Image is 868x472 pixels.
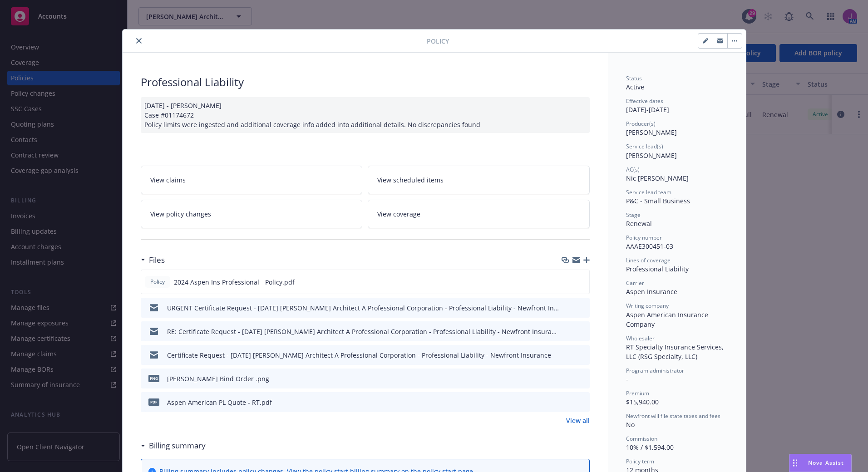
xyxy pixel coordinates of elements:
[563,398,571,407] button: download file
[626,435,657,442] span: Commission
[141,97,590,133] div: [DATE] - [PERSON_NAME] Case #01174672 Policy limits were ingested and additional coverage info ad...
[626,367,684,374] span: Program administrator
[626,197,690,205] span: P&C - Small Business
[626,287,677,296] span: Aspen Insurance
[626,128,677,137] span: [PERSON_NAME]
[626,174,689,182] span: Nic [PERSON_NAME]
[141,254,165,266] div: Files
[566,416,590,425] a: View all
[149,440,206,452] h3: Billing summary
[789,454,852,472] button: Nova Assist
[626,443,674,452] span: 10% / $1,594.00
[626,120,656,128] span: Producer(s)
[578,350,586,360] button: preview file
[174,277,295,287] span: 2024 Aspen Ins Professional - Policy.pdf
[167,374,269,383] div: [PERSON_NAME] Bind Order .png
[150,175,186,185] span: View claims
[141,166,363,194] a: View claims
[626,343,725,361] span: RT Specialty Insurance Services, LLC (RSG Specialty, LLC)
[626,242,673,251] span: AAAE300451-03
[626,74,642,82] span: Status
[626,265,689,273] span: Professional Liability
[626,97,663,105] span: Effective dates
[578,327,586,336] button: preview file
[141,74,590,90] div: Professional Liability
[626,256,671,264] span: Lines of coverage
[626,97,728,114] div: [DATE] - [DATE]
[789,454,801,472] div: Drag to move
[626,211,641,219] span: Stage
[626,389,649,397] span: Premium
[167,350,551,360] div: Certificate Request - [DATE] [PERSON_NAME] Architect A Professional Corporation - Professional Li...
[578,374,586,383] button: preview file
[563,277,570,287] button: download file
[626,151,677,160] span: [PERSON_NAME]
[167,303,560,313] div: URGENT Certificate Request - [DATE] [PERSON_NAME] Architect A Professional Corporation - Professi...
[626,302,669,310] span: Writing company
[427,36,449,46] span: Policy
[148,398,159,405] span: pdf
[563,350,571,360] button: download file
[368,200,590,228] a: View coverage
[148,375,159,382] span: png
[626,143,663,150] span: Service lead(s)
[626,310,710,329] span: Aspen American Insurance Company
[808,459,844,467] span: Nova Assist
[578,398,586,407] button: preview file
[626,412,720,420] span: Newfront will file state taxes and fees
[626,234,662,241] span: Policy number
[149,254,165,266] h3: Files
[626,166,640,173] span: AC(s)
[563,303,571,313] button: download file
[167,398,272,407] div: Aspen American PL Quote - RT.pdf
[167,327,560,336] div: RE: Certificate Request - [DATE] [PERSON_NAME] Architect A Professional Corporation - Professiona...
[141,440,206,452] div: Billing summary
[578,303,586,313] button: preview file
[626,279,644,287] span: Carrier
[150,209,211,219] span: View policy changes
[626,420,635,429] span: No
[626,375,628,383] span: -
[577,277,586,287] button: preview file
[626,83,644,91] span: Active
[377,209,420,219] span: View coverage
[626,334,655,342] span: Wholesaler
[368,166,590,194] a: View scheduled items
[563,327,571,336] button: download file
[133,35,144,46] button: close
[141,200,363,228] a: View policy changes
[377,175,444,185] span: View scheduled items
[626,457,654,465] span: Policy term
[626,188,671,196] span: Service lead team
[626,219,652,228] span: Renewal
[563,374,571,383] button: download file
[148,278,167,286] span: Policy
[626,398,659,406] span: $15,940.00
